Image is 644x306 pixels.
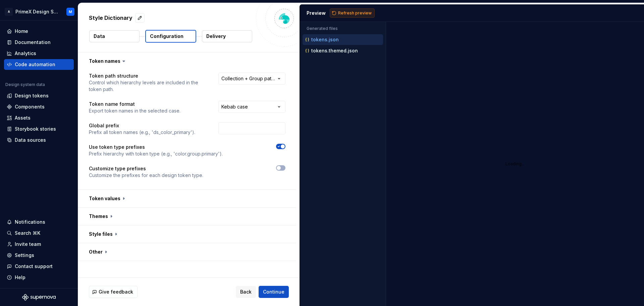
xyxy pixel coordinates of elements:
[89,165,203,172] p: Customize type prefixes
[15,219,45,225] div: Notifications
[4,261,74,272] button: Contact support
[15,8,58,15] div: PrimeX Design System
[69,9,72,14] div: M
[15,50,36,57] div: Analytics
[4,113,74,123] a: Assets
[15,263,53,270] div: Contact support
[1,4,76,19] button: APrimeX Design SystemM
[15,115,31,121] div: Assets
[303,36,383,43] button: tokens.json
[4,228,74,238] button: Search ⌘K
[89,107,180,114] p: Export token names in the selected case.
[311,48,358,53] p: tokens.themed.json
[99,289,133,295] span: Give feedback
[4,124,74,134] a: Storybook stories
[4,37,74,48] a: Documentation
[4,26,74,37] a: Home
[263,289,284,295] span: Continue
[4,101,74,112] a: Components
[4,217,74,227] button: Notifications
[4,59,74,70] a: Code automation
[4,48,74,59] a: Analytics
[94,33,105,40] p: Data
[89,150,223,157] p: Prefix hierarchy with token type (e.g., 'color.group.primary').
[15,230,40,236] div: Search ⌘K
[307,26,379,31] p: Generated files
[89,101,180,107] p: Token name format
[145,30,196,43] button: Configuration
[4,250,74,261] a: Settings
[89,30,140,42] button: Data
[202,30,252,42] button: Delivery
[89,144,223,150] p: Use token type prefixes
[307,10,326,16] div: Preview
[4,239,74,250] a: Invite team
[5,82,45,87] div: Design system data
[240,289,252,295] span: Back
[15,137,46,143] div: Data sources
[89,129,195,136] p: Prefix all token names (e.g., 'ds_color_primary').
[4,135,74,145] a: Data sources
[89,73,206,79] p: Token path structure
[15,252,34,259] div: Settings
[206,33,226,40] p: Delivery
[15,61,55,68] div: Code automation
[5,8,13,16] div: A
[338,10,372,16] span: Refresh preview
[15,92,49,99] div: Design tokens
[89,122,195,129] p: Global prefix
[15,241,41,248] div: Invite team
[15,39,51,46] div: Documentation
[259,286,289,298] button: Continue
[89,286,138,298] button: Give feedback
[150,33,183,40] p: Configuration
[15,274,25,281] div: Help
[330,8,375,18] button: Refresh preview
[22,294,56,301] svg: Supernova Logo
[15,28,28,35] div: Home
[89,14,132,22] p: Style Dictionary
[311,37,339,42] p: tokens.json
[89,172,203,179] p: Customize the prefixes for each design token type.
[4,90,74,101] a: Design tokens
[236,286,256,298] button: Back
[15,103,45,110] div: Components
[4,272,74,283] button: Help
[15,126,56,132] div: Storybook stories
[303,47,383,54] button: tokens.themed.json
[89,79,206,93] p: Control which hierarchy levels are included in the token path.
